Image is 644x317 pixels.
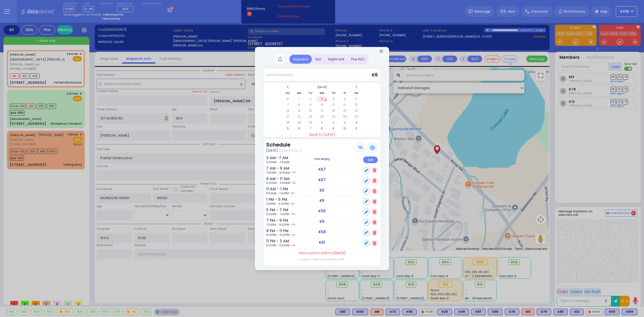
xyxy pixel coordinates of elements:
td: 28 [282,120,293,125]
h6: 11 PM - 3 AM [266,239,281,243]
td: 22 [294,114,305,119]
td: 31 [282,96,293,102]
span: 9:00PM - 11:00PM [266,233,290,237]
td: 18 [328,108,339,114]
td: 2 [305,96,316,102]
a: Edit [292,171,295,175]
td: 6 [294,126,305,131]
h5: K61 [319,240,325,245]
td: 24 [317,114,328,119]
h5: K67 [319,178,326,182]
h6: 9 AM - 11 AM [266,177,281,181]
td: 13 [351,102,362,108]
td: 2 [328,120,339,125]
th: Fr [339,90,350,96]
div: ALS [312,55,325,64]
td: 3 [339,120,350,125]
td: 11 [328,102,339,108]
td: 9 [328,126,339,131]
td: 3 [317,96,328,102]
th: Sa [351,90,362,96]
th: Mo [294,90,305,96]
span: Previous Month [286,85,289,89]
span: [DATE] [333,250,346,256]
h6: 9 PM - 11 PM [266,229,281,233]
th: We [317,90,328,96]
span: K6 [372,72,378,78]
td: 5 [339,96,350,102]
h6: 7 AM - 9 AM [266,166,281,171]
td: 27 [351,114,362,119]
div: Night Unit [325,55,348,64]
span: 3:00AM - 7:00AM [266,160,290,164]
h6: 3 AM- 7 AM [266,156,281,160]
td: 7 [282,102,293,108]
td: 6 [351,96,362,102]
span: 5:00PM - 7:00PM [266,212,289,216]
div: Set [363,156,378,163]
td: 30 [305,120,316,125]
td: 21 [282,114,293,119]
div: Dispatch [290,55,312,64]
h6: 7 PM - 9 PM [266,218,281,223]
a: Edit [291,202,294,206]
td: 26 [339,114,350,119]
th: Select Month [294,85,350,90]
td: 25 [328,114,339,119]
span: 1:00PM - 5:00PM [266,202,289,206]
span: (י אלול תשפה) [279,148,301,153]
td: 8 [294,102,305,108]
h5: K56 [319,209,326,213]
div: Active Schedule [266,72,292,77]
a: Edit [291,233,295,237]
td: 7 [305,126,316,131]
td: 4 [351,120,362,125]
td: 12 [339,102,350,108]
span: 11:00AM - 1:00PM [266,191,289,195]
h5: K6 [320,198,324,203]
h6: 5 PM - 7 PM [266,208,281,212]
td: 9 [305,102,316,108]
td: 1 [294,96,305,102]
td: 5 [282,126,293,131]
th: Tu [305,90,316,96]
button: Close [379,49,383,54]
h5: K67 [319,167,326,172]
a: Edit [291,223,295,227]
h5: K58 [319,230,326,234]
label: Custom shifts are marked with [300,257,344,261]
span: 7:00AM - 9:00AM [266,171,290,175]
td: 19 [339,108,350,114]
a: Edit [291,212,295,216]
td: 10 [317,102,328,108]
a: Edit [291,191,294,195]
td: 1 [317,120,328,125]
td: 20 [351,108,362,114]
a: Edit [291,243,295,247]
span: Next Month [355,85,358,89]
td: 11 [351,126,362,131]
label: Add custom shift for [299,250,346,256]
td: 10 [339,126,350,131]
h6: 11 AM - 1 PM [266,187,281,191]
td: 8 [317,126,328,131]
h5: K5 [320,188,324,193]
span: 11:00PM - 3:00AM [266,243,290,247]
td: 15 [294,108,305,114]
div: Fire N/U [348,55,368,64]
td: 17 [317,108,328,114]
span: [DATE] [266,148,278,153]
td: 14 [282,108,293,114]
td: 4 [328,96,339,102]
td: 23 [305,114,316,119]
td: 16 [305,108,316,114]
td: 29 [294,120,305,125]
span: 7:00PM - 9:00PM [266,223,289,227]
h5: Still empty [314,158,330,161]
h3: Schedule [266,142,301,148]
span: 9:00AM - 11:00AM [266,181,290,185]
th: Su [282,90,293,96]
th: Th [328,90,339,96]
h5: K9 [320,219,324,224]
h6: 1 PM - 5 PM [266,197,281,202]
